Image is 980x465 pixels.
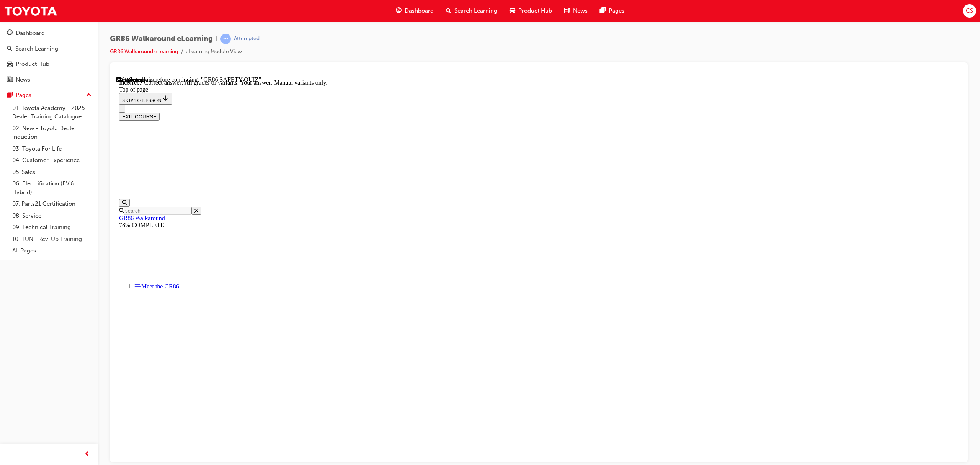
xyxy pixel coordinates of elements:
div: Top of page [3,10,843,17]
span: News [573,7,588,15]
span: search-icon [7,46,12,52]
span: guage-icon [396,6,402,16]
span: Product Hub [518,7,552,15]
a: 10. TUNE Rev-Up Training [9,233,95,245]
a: car-iconProduct Hub [503,3,558,19]
input: Search [8,131,75,139]
div: 78% COMPLETE [3,146,843,152]
button: CS [963,4,976,18]
span: up-icon [86,90,91,100]
a: news-iconNews [558,3,594,19]
a: GR86 Walkaround [3,139,49,145]
a: Dashboard [3,26,95,40]
a: search-iconSearch Learning [440,3,503,19]
span: pages-icon [7,92,13,99]
span: car-icon [510,6,515,16]
span: news-icon [7,77,13,84]
span: | [216,34,217,43]
span: car-icon [7,61,13,68]
img: Trak [4,2,57,20]
button: Close search menu [75,131,85,139]
div: Product Hub [16,60,49,69]
span: Pages [609,7,624,15]
a: All Pages [9,245,95,257]
a: 05. Sales [9,166,95,178]
span: prev-icon [84,450,90,459]
div: Attempted [234,35,260,43]
a: GR86 Walkaround eLearning [110,48,178,55]
div: News [16,75,30,84]
button: Pages [3,88,95,102]
a: 04. Customer Experience [9,154,95,166]
button: EXIT COURSE [3,36,44,44]
span: pages-icon [600,6,606,16]
a: Product Hub [3,57,95,71]
a: 09. Technical Training [9,221,95,233]
li: eLearning Module View [186,47,242,56]
a: 06. Electrification (EV & Hybrid) [9,178,95,198]
a: 02. New - Toyota Dealer Induction [9,123,95,143]
a: News [3,73,95,87]
div: Dashboard [16,29,45,38]
span: SKIP TO LESSON [6,21,53,27]
a: 07. Parts21 Certification [9,198,95,210]
span: news-icon [564,6,570,16]
a: guage-iconDashboard [390,3,440,19]
a: 01. Toyota Academy - 2025 Dealer Training Catalogue [9,102,95,123]
span: GR86 Walkaround eLearning [110,34,213,43]
button: Open search menu [3,123,14,131]
a: pages-iconPages [594,3,630,19]
span: guage-icon [7,30,13,37]
a: Search Learning [3,42,95,56]
span: Dashboard [405,7,434,15]
div: Pages [16,91,31,100]
span: learningRecordVerb_ATTEMPT-icon [220,34,231,44]
button: DashboardSearch LearningProduct HubNews [3,25,95,88]
button: Close navigation menu [3,28,9,36]
span: CS [966,7,973,15]
a: 03. Toyota For Life [9,143,95,155]
div: Incorrect. Correct answer: All grades or variants. Your answer: Manual variants only. [3,3,843,10]
button: SKIP TO LESSON [3,17,56,28]
a: 08. Service [9,210,95,222]
span: Search Learning [454,7,497,15]
div: Search Learning [15,44,58,53]
span: search-icon [446,6,451,16]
